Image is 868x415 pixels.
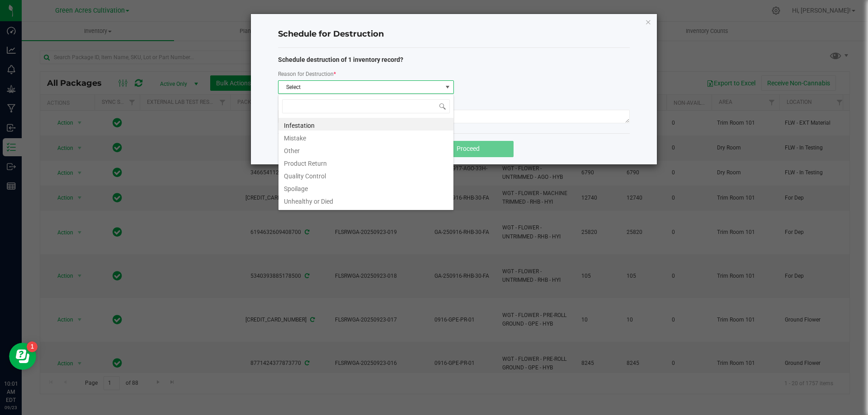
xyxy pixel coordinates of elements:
[278,56,403,63] strong: Schedule destruction of 1 inventory record?
[278,81,442,93] span: Select
[423,141,514,157] button: Proceed
[9,343,36,370] iframe: Resource center
[457,145,480,152] span: Proceed
[278,70,336,78] label: Reason for Destruction
[278,28,630,40] h4: Schedule for Destruction
[27,341,38,352] iframe: Resource center unread badge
